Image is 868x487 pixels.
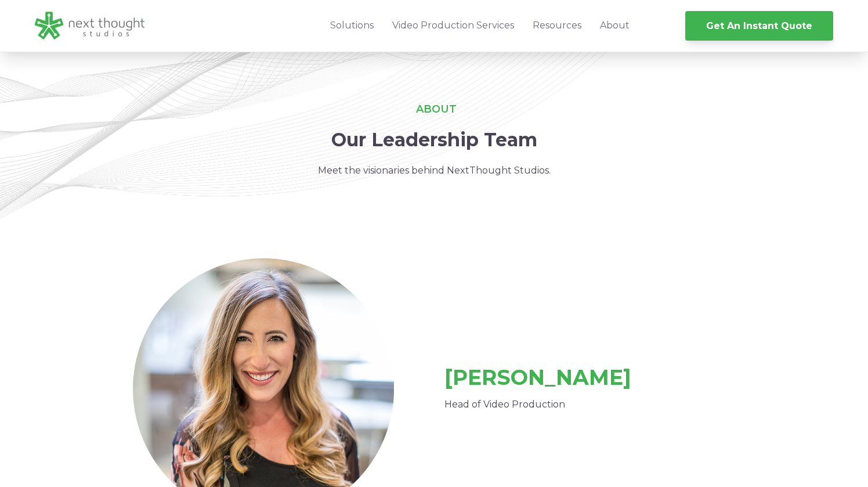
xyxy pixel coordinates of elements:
[444,397,833,412] p: Head of Video Production
[444,366,833,389] h2: [PERSON_NAME]
[35,11,144,41] img: Next Thought Studios Logo
[411,102,457,117] div: ABOUT
[86,163,782,178] p: Meet the visionaries behind NextThought Studios.
[86,129,782,151] h1: Our Leadership Team
[685,11,833,41] a: Get An Instant Quote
